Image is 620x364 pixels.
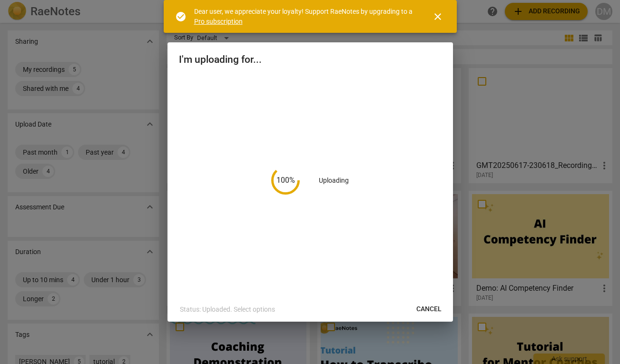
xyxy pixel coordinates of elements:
[416,305,442,314] span: Cancel
[319,176,349,186] p: Uploading
[432,11,443,22] span: close
[180,305,275,315] p: Status: Uploaded. Select options
[175,11,187,22] span: check_circle
[409,301,449,318] button: Cancel
[426,5,449,28] button: Close
[194,18,243,25] a: Pro subscription
[179,54,442,66] h2: I'm uploading for...
[194,7,415,26] div: Dear user, we appreciate your loyalty! Support RaeNotes by upgrading to a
